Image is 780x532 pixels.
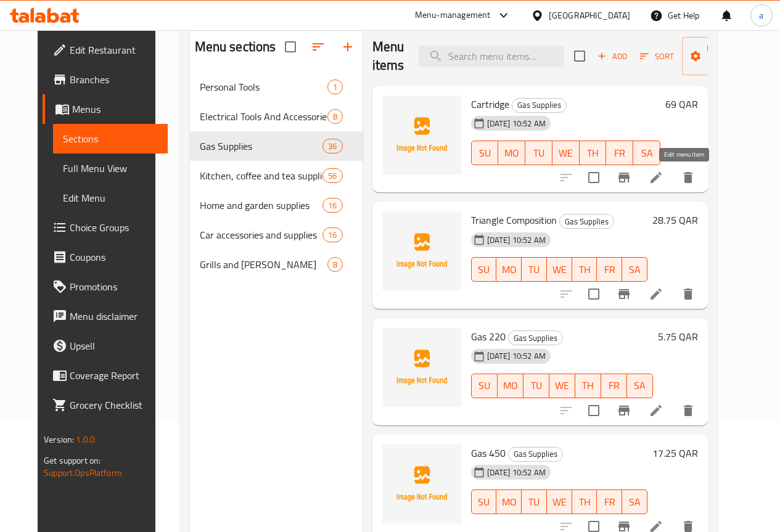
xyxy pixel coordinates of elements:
span: Electrical Tools And Accessories [200,109,327,124]
span: 1 [328,81,342,93]
button: SU [471,257,497,282]
img: Gas 450 [382,444,461,523]
span: Add [596,49,629,63]
button: FR [606,141,633,165]
span: TH [580,377,596,395]
div: items [322,139,342,153]
a: Promotions [43,272,168,301]
span: 8 [328,111,342,123]
span: SA [627,261,642,279]
a: Edit Restaurant [43,35,168,65]
span: Add item [593,47,632,66]
span: Manage items [692,41,755,72]
button: TH [572,489,597,514]
span: FR [602,493,617,511]
div: Electrical Tools And Accessories8 [190,102,363,131]
span: 8 [328,259,342,271]
button: SA [622,257,647,282]
h6: 17.25 QAR [652,444,698,462]
span: 1.0.0 [76,432,95,448]
span: Sort [640,49,674,63]
a: Edit menu item [649,403,663,418]
span: Sort items [632,47,682,66]
span: Sections [63,131,158,146]
span: [DATE] 10:52 AM [482,467,551,478]
button: MO [496,489,522,514]
button: SU [471,374,498,398]
span: Select to update [581,165,607,190]
div: items [327,109,343,124]
span: Select to update [581,398,607,424]
span: Gas Supplies [509,447,562,461]
span: Home and garden supplies [200,198,323,213]
div: Grills and [PERSON_NAME]8 [190,250,363,279]
div: Gas Supplies [508,447,563,462]
h6: 5.75 QAR [658,328,698,345]
nav: Menu sections [190,67,363,284]
span: Branches [70,72,158,87]
span: SU [477,144,494,162]
span: SU [477,377,493,395]
span: TU [527,261,542,279]
span: Coupons [70,250,158,264]
span: Gas Supplies [560,215,614,229]
button: delete [673,163,703,192]
span: 56 [323,170,342,182]
span: TU [528,377,544,395]
span: Coverage Report [70,368,158,383]
span: WE [557,144,575,162]
div: Gas Supplies [559,214,614,229]
div: items [322,227,342,242]
span: TU [527,493,542,511]
div: Gas Supplies36 [190,131,363,161]
span: Gas Supplies [512,98,566,112]
div: Menu-management [415,8,491,23]
span: WE [552,261,567,279]
button: FR [597,489,622,514]
button: TU [525,141,552,165]
span: Personal Tools [200,80,327,94]
span: 16 [323,200,342,211]
span: [DATE] 10:52 AM [482,350,551,362]
div: Car accessories and supplies [200,227,323,242]
span: Gas 450 [471,444,506,462]
a: Coupons [43,242,168,272]
img: Gas 220 [382,328,461,407]
button: WE [547,489,572,514]
span: Kitchen, coffee and tea supplies [200,168,323,183]
span: MO [503,377,519,395]
button: MO [496,257,522,282]
button: SU [471,141,499,165]
button: TU [523,374,549,398]
button: FR [601,374,627,398]
span: Triangle Composition [471,211,557,229]
h6: 69 QAR [665,96,698,113]
button: delete [673,396,703,425]
div: Gas Supplies [512,98,567,113]
button: SU [471,489,497,514]
a: Upsell [43,331,168,361]
span: Grocery Checklist [70,398,158,412]
span: a [759,9,763,22]
button: Sort [637,47,677,66]
span: Get support on: [44,452,101,469]
span: Choice Groups [70,220,158,235]
a: Branches [43,65,168,94]
a: Sections [53,124,168,153]
input: search [419,46,564,67]
span: FR [602,261,617,279]
a: Grocery Checklist [43,390,168,420]
div: items [327,257,343,272]
h6: 28.75 QAR [652,211,698,229]
span: SA [627,493,642,511]
button: WE [547,257,572,282]
div: items [322,168,342,183]
img: Cartridge [382,96,461,174]
h2: Menu items [372,38,404,75]
span: Menus [72,102,158,117]
span: Grills and [PERSON_NAME] [200,257,327,272]
div: Personal Tools1 [190,72,363,102]
button: Manage items [682,37,765,75]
